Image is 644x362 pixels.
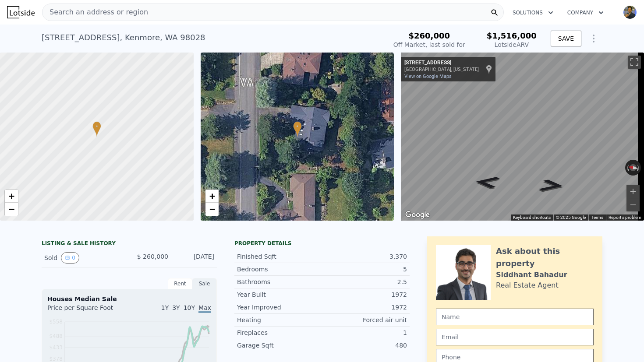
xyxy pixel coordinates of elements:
div: Heating [237,316,322,324]
span: © 2025 Google [556,215,586,220]
div: Bathrooms [237,278,322,286]
button: Zoom out [626,198,640,211]
div: Forced air unit [322,316,407,324]
div: Year Improved [237,303,322,312]
button: Keyboard shortcuts [513,214,551,221]
input: Name [436,309,594,325]
div: LISTING & SALE HISTORY [42,240,217,249]
tspan: $378 [49,356,63,362]
button: Show Options [585,30,602,47]
div: Off Market, last sold for [393,40,465,49]
div: • [293,121,302,137]
input: Email [436,329,594,345]
button: View historical data [61,252,79,264]
button: Rotate counterclockwise [625,160,630,176]
button: Solutions [506,5,560,21]
div: Year Built [237,290,322,299]
div: Siddhant Bahadur [496,270,567,280]
span: + [9,190,14,201]
div: Rent [168,278,192,289]
span: − [9,204,14,214]
div: Street View [401,53,644,221]
span: 3Y [172,304,180,311]
button: SAVE [551,31,581,46]
span: $260,000 [409,31,450,40]
div: 2.5 [322,278,407,286]
div: 3,370 [322,252,407,261]
div: • [92,121,101,137]
div: Garage Sqft [237,341,322,350]
button: Toggle fullscreen view [628,56,641,69]
div: Property details [234,240,410,247]
button: Rotate clockwise [637,160,641,176]
div: Sold [44,252,122,264]
span: • [92,123,101,130]
div: Houses Median Sale [47,295,211,303]
div: [DATE] [175,252,214,264]
span: 1Y [161,304,169,311]
a: Zoom out [5,203,18,216]
div: [STREET_ADDRESS] [404,60,479,67]
img: Google [403,209,432,221]
a: Report a problem [609,215,641,220]
div: 1972 [322,290,407,299]
div: Real Estate Agent [496,280,559,291]
tspan: $558 [49,319,63,325]
a: Show location on map [486,64,492,74]
div: [GEOGRAPHIC_DATA], [US_STATE] [404,67,479,72]
div: 1 [322,328,407,337]
div: Price per Square Foot [47,303,129,317]
div: Ask about this property [496,245,594,270]
div: Sale [192,278,217,289]
div: 5 [322,265,407,274]
tspan: $488 [49,333,63,339]
span: • [293,123,302,130]
span: Max [198,304,211,313]
span: − [209,204,215,214]
span: 10Y [184,304,195,311]
div: Bedrooms [237,265,322,274]
div: 480 [322,341,407,350]
a: Zoom in [5,190,18,203]
tspan: $433 [49,344,63,351]
path: Go South, 64th Ave NE [528,176,576,195]
div: Lotside ARV [487,40,537,49]
a: View on Google Maps [404,74,452,79]
span: + [209,190,215,201]
a: Zoom out [205,203,219,216]
path: Go North, 64th Ave NE [464,173,511,191]
a: Terms (opens in new tab) [591,215,603,220]
img: Lotside [7,6,35,18]
div: Map [401,53,644,221]
div: Finished Sqft [237,252,322,261]
button: Company [560,5,611,21]
span: Search an address or region [42,7,148,18]
div: Fireplaces [237,328,322,337]
button: Zoom in [626,185,640,198]
span: $1,516,000 [487,31,537,40]
div: 1972 [322,303,407,312]
a: Zoom in [205,190,219,203]
div: [STREET_ADDRESS] , Kenmore , WA 98028 [42,32,205,44]
img: avatar [623,5,637,19]
span: $ 260,000 [137,253,168,260]
a: Open this area in Google Maps (opens a new window) [403,209,432,221]
button: Reset the view [625,163,641,172]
